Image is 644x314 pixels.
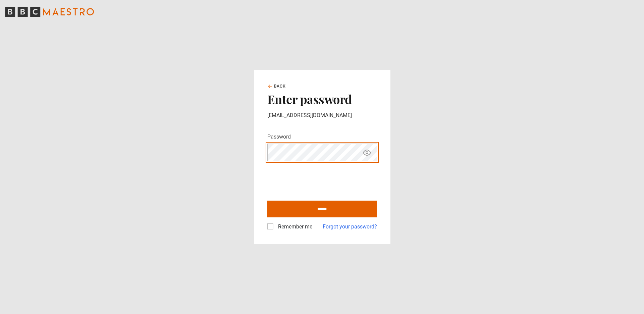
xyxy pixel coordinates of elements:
p: [EMAIL_ADDRESS][DOMAIN_NAME] [267,111,377,119]
iframe: reCAPTCHA [267,166,369,193]
button: Show password [361,147,373,158]
label: Password [267,133,291,141]
a: Back [267,83,286,89]
span: Back [274,83,286,89]
a: Forgot your password? [323,223,377,231]
svg: BBC Maestro [5,7,94,17]
label: Remember me [275,223,312,231]
h2: Enter password [267,92,377,106]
